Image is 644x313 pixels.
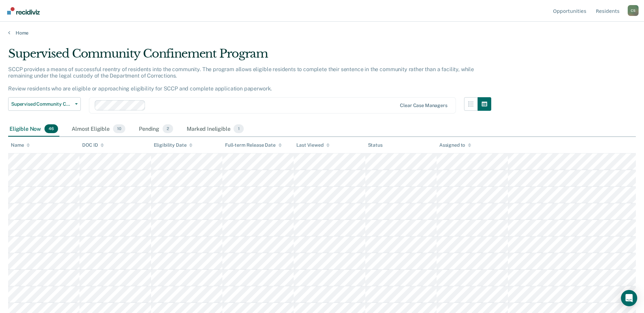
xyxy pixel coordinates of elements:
img: Recidiviz [7,7,40,15]
div: Open Intercom Messenger [621,290,637,306]
p: SCCP provides a means of successful reentry of residents into the community. The program allows e... [8,66,474,92]
div: DOC ID [82,142,104,148]
div: Eligibility Date [154,142,193,148]
div: Almost Eligible10 [70,122,127,137]
div: Eligible Now46 [8,122,59,137]
span: Supervised Community Confinement Program [11,101,72,107]
a: Home [8,30,636,36]
button: Profile dropdown button [628,5,639,16]
div: Assigned to [439,142,471,148]
span: 1 [234,124,243,133]
div: Supervised Community Confinement Program [8,47,491,66]
div: Pending2 [137,122,174,137]
div: Clear case managers [400,103,447,108]
span: 2 [163,124,173,133]
div: C S [628,5,639,16]
div: Name [11,142,30,148]
div: Full-term Release Date [225,142,282,148]
div: Marked Ineligible1 [185,122,245,137]
div: Last Viewed [296,142,329,148]
span: 46 [44,124,58,133]
span: 10 [113,124,125,133]
button: Supervised Community Confinement Program [8,97,81,111]
div: Status [368,142,383,148]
